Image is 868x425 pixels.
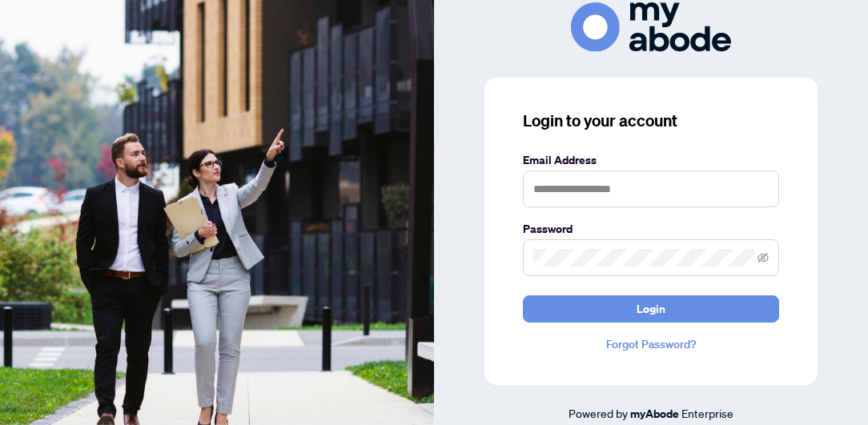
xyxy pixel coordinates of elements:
[757,252,769,263] span: eye-invisible
[523,151,779,169] label: Email Address
[523,335,779,353] a: Forgot Password?
[523,110,779,132] h3: Login to your account
[523,220,779,238] label: Password
[569,406,628,420] span: Powered by
[571,2,731,51] img: ma-logo
[630,405,679,423] a: myAbode
[523,295,779,323] button: Login
[637,296,665,322] span: Login
[681,406,733,420] span: Enterprise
